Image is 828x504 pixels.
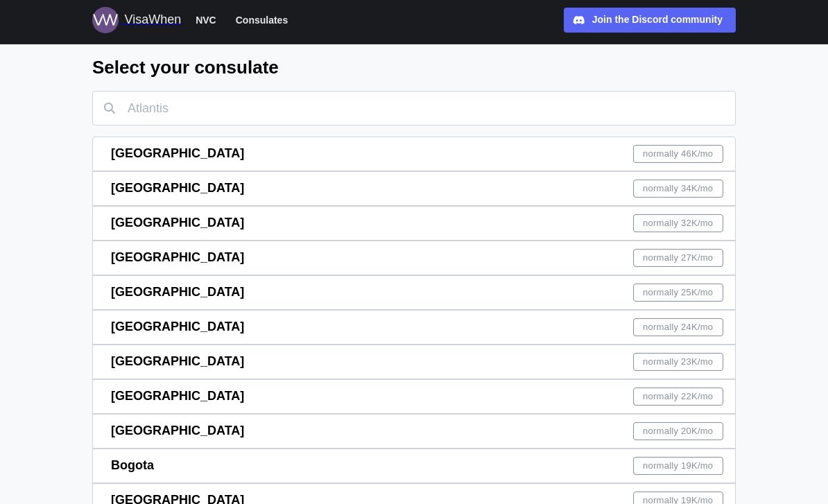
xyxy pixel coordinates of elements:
a: Join the Discord community [564,8,736,33]
a: [GEOGRAPHIC_DATA]normally 46K/mo [92,137,736,171]
span: normally 32K /mo [643,215,713,232]
div: VisaWhen [124,10,181,30]
span: normally 27K /mo [643,250,713,266]
span: [GEOGRAPHIC_DATA] [111,320,244,333]
span: normally 24K /mo [643,319,713,336]
a: Bogotanormally 19K/mo [92,449,736,483]
a: Logo for VisaWhen VisaWhen [92,7,181,33]
span: [GEOGRAPHIC_DATA] [111,354,244,368]
span: [GEOGRAPHIC_DATA] [111,146,244,160]
a: [GEOGRAPHIC_DATA]normally 34K/mo [92,171,736,206]
a: [GEOGRAPHIC_DATA]normally 25K/mo [92,275,736,310]
img: Logo for VisaWhen [92,7,119,33]
span: Consulates [236,12,288,28]
span: normally 20K /mo [643,423,713,440]
span: NVC [196,12,216,28]
span: normally 19K /mo [643,458,713,474]
span: [GEOGRAPHIC_DATA] [111,181,244,195]
span: normally 34K /mo [643,180,713,197]
a: [GEOGRAPHIC_DATA]normally 27K/mo [92,241,736,275]
div: Join the Discord community [592,12,723,28]
span: Bogota [111,458,154,472]
span: [GEOGRAPHIC_DATA] [111,285,244,299]
button: NVC [189,11,223,29]
a: [GEOGRAPHIC_DATA]normally 20K/mo [92,414,736,449]
span: normally 25K /mo [643,284,713,301]
a: [GEOGRAPHIC_DATA]normally 22K/mo [92,379,736,414]
span: normally 46K /mo [643,146,713,162]
span: [GEOGRAPHIC_DATA] [111,250,244,264]
a: [GEOGRAPHIC_DATA]normally 24K/mo [92,310,736,345]
h2: Select your consulate [92,55,736,80]
button: Consulates [230,11,294,29]
span: [GEOGRAPHIC_DATA] [111,389,244,403]
span: [GEOGRAPHIC_DATA] [111,424,244,437]
a: [GEOGRAPHIC_DATA]normally 23K/mo [92,345,736,379]
span: normally 23K /mo [643,354,713,370]
a: [GEOGRAPHIC_DATA]normally 32K/mo [92,206,736,241]
span: normally 22K /mo [643,388,713,405]
input: Atlantis [92,91,736,125]
span: [GEOGRAPHIC_DATA] [111,216,244,229]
